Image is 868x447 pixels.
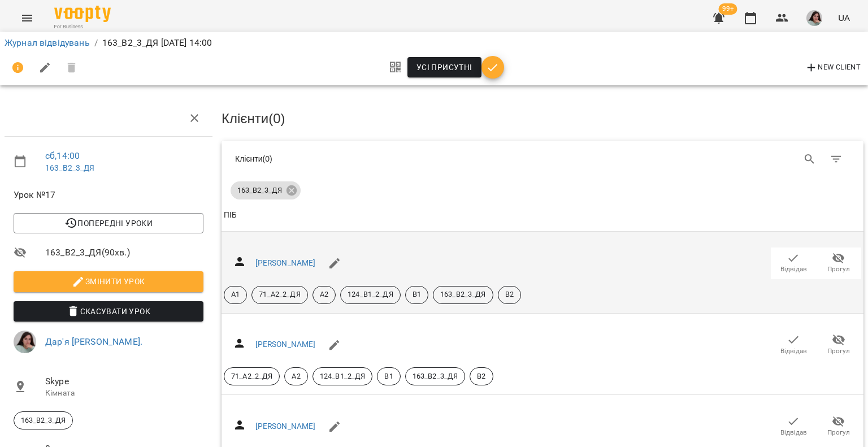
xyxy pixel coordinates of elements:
button: Скасувати Урок [14,301,203,322]
div: 163_В2_3_ДЯ [14,411,73,429]
span: 163_В2_3_ДЯ [231,185,289,196]
span: Прогул [827,428,850,437]
span: А2 [313,289,335,300]
span: Відвідав [780,428,807,437]
a: Дар'я [PERSON_NAME]. [45,336,142,347]
button: Відвідав [771,329,816,361]
li: / [94,36,98,50]
nav: breadcrumb [5,36,863,50]
span: For Business [54,23,111,31]
span: 99+ [719,3,737,15]
span: В1 [406,289,428,300]
a: [PERSON_NAME] [255,258,316,267]
span: 71_А2_2_ДЯ [252,289,307,300]
span: Попередні уроки [23,216,194,230]
span: А2 [285,371,307,381]
a: сб , 14:00 [45,150,80,161]
span: ПІБ [224,209,861,222]
span: Прогул [827,346,850,356]
span: Прогул [827,264,850,274]
button: Прогул [816,329,861,361]
span: New Client [805,61,861,75]
span: 124_В1_2_ДЯ [313,371,372,381]
button: UA [834,7,854,28]
img: Voopty Logo [54,6,111,22]
span: 163_В2_3_ДЯ ( 90 хв. ) [45,246,203,259]
span: В2 [470,371,492,381]
span: Скасувати Урок [23,305,194,318]
span: UA [838,12,850,24]
button: Menu [14,5,41,32]
div: Table Toolbar [222,141,863,177]
span: 71_А2_2_ДЯ [224,371,279,381]
div: Клієнти ( 0 ) [235,153,534,164]
span: В1 [377,371,400,381]
button: Search [796,146,823,173]
span: В2 [498,289,520,300]
a: [PERSON_NAME] [255,340,316,349]
button: Прогул [816,411,861,442]
span: Змінити урок [23,275,194,288]
button: Відвідав [771,411,816,442]
span: 124_В1_2_ДЯ [341,289,400,300]
a: Журнал відвідувань [5,37,90,48]
span: 163_В2_3_ДЯ [433,289,493,300]
div: 163_В2_3_ДЯ [231,181,301,199]
button: Відвідав [771,248,816,279]
a: 163_В2_3_ДЯ [45,163,95,172]
span: 163_В2_3_ДЯ [14,415,72,426]
span: А1 [224,289,246,300]
h3: Клієнти ( 0 ) [222,111,863,126]
button: Фільтр [823,146,850,173]
p: 163_В2_3_ДЯ [DATE] 14:00 [102,36,212,50]
button: Прогул [816,248,861,279]
span: Skype [45,375,203,388]
button: Змінити урок [14,271,203,292]
span: 163_В2_3_ДЯ [406,371,465,381]
span: Усі присутні [416,60,472,74]
div: ПІБ [224,209,237,222]
button: Усі присутні [407,57,481,77]
button: Попередні уроки [14,213,203,233]
span: Відвідав [780,346,807,356]
span: Урок №17 [14,188,203,202]
p: Кімната [45,388,203,399]
img: af639ac19055896d32b34a874535cdcb.jpeg [806,10,822,26]
a: [PERSON_NAME] [255,422,316,431]
img: af639ac19055896d32b34a874535cdcb.jpeg [14,331,36,353]
button: New Client [802,59,863,77]
span: Відвідав [780,264,807,274]
div: Sort [224,209,237,222]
